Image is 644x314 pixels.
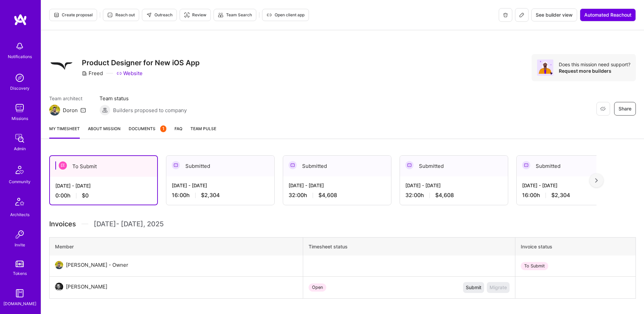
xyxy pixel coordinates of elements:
[10,85,30,92] div: Discovery
[8,53,32,60] div: Notifications
[13,101,26,115] img: teamwork
[13,228,26,241] img: Invite
[99,95,187,102] span: Team status
[3,300,36,307] div: [DOMAIN_NAME]
[551,192,570,199] span: $2,304
[537,59,553,76] img: Avatar
[619,105,631,112] span: Share
[600,106,606,111] i: icon EyeClosed
[49,9,97,21] button: Create proposal
[129,125,166,132] span: Documents
[584,12,631,18] span: Automated Reachout
[266,12,305,18] span: Open client app
[405,192,502,199] div: 32:00 h
[94,219,164,229] span: [DATE] - [DATE] , 2025
[113,107,187,114] span: Builders proposed to company
[559,61,630,68] div: Does this mission need support?
[14,145,26,152] div: Admin
[63,107,78,114] div: Doron
[50,156,157,177] div: To Submit
[15,241,25,248] div: Invite
[9,178,31,185] div: Community
[12,162,28,178] img: Community
[66,283,107,291] div: [PERSON_NAME]
[59,161,67,170] img: To Submit
[13,71,26,85] img: discovery
[116,70,143,77] a: Website
[190,126,216,131] span: Team Pulse
[536,12,573,18] span: See builder view
[172,161,180,169] img: Submitted
[54,12,93,18] span: Create proposal
[81,219,88,229] img: Divider
[283,156,391,176] div: Submitted
[174,125,182,139] a: FAQ
[435,192,454,199] span: $4,608
[180,9,211,21] button: Review
[55,192,152,199] div: 0:00 h
[303,238,515,256] th: Timesheet status
[50,238,303,256] th: Member
[214,9,256,21] button: Team Search
[13,132,26,145] img: admin teamwork
[80,107,86,113] i: icon Mail
[54,12,59,18] i: icon Proposal
[88,125,121,139] a: About Mission
[12,195,28,211] img: Architects
[184,12,189,18] i: icon Targeter
[49,125,80,139] a: My timesheet
[318,192,337,199] span: $4,608
[49,54,74,78] img: Company Logo
[14,14,27,26] img: logo
[172,182,269,189] div: [DATE] - [DATE]
[13,286,26,300] img: guide book
[289,161,297,169] img: Submitted
[405,161,413,169] img: Submitted
[400,156,508,176] div: Submitted
[531,8,577,21] button: See builder view
[614,102,636,116] button: Share
[13,270,27,277] div: Tokens
[160,125,166,132] div: 1
[172,192,269,199] div: 16:00 h
[190,125,216,139] a: Team Pulse
[82,71,87,76] i: icon CompanyGray
[184,12,206,18] span: Review
[49,105,60,116] img: Team Architect
[405,182,502,189] div: [DATE] - [DATE]
[49,219,76,229] span: Invoices
[16,261,24,267] img: tokens
[99,105,110,116] img: Builders proposed to company
[129,125,166,139] a: Documents1
[559,68,630,74] div: Request more builders
[13,39,26,53] img: bell
[82,192,89,199] span: $0
[595,178,598,183] img: right
[107,12,135,18] span: Reach out
[55,182,152,189] div: [DATE] - [DATE]
[103,9,139,21] button: Reach out
[142,9,177,21] button: Outreach
[218,12,252,18] span: Team Search
[166,156,274,176] div: Submitted
[262,9,309,21] button: Open client app
[55,283,63,291] img: User Avatar
[522,192,619,199] div: 16:00 h
[521,262,548,270] div: To Submit
[580,8,636,21] button: Automated Reachout
[309,283,326,292] div: Open
[522,161,530,169] img: Submitted
[466,284,481,291] span: Submit
[515,238,636,256] th: Invoice status
[146,12,172,18] span: Outreach
[522,182,619,189] div: [DATE] - [DATE]
[517,156,625,176] div: Submitted
[12,115,28,122] div: Missions
[289,192,386,199] div: 32:00 h
[82,70,103,77] div: Freed
[66,261,128,269] div: [PERSON_NAME] - Owner
[463,282,484,293] button: Submit
[10,211,30,218] div: Architects
[55,261,63,269] img: User Avatar
[82,58,200,67] h3: Product Designer for New iOS App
